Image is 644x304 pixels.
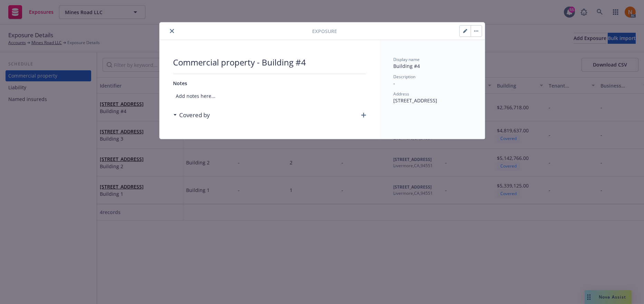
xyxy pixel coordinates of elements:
div: Covered by [173,111,210,120]
span: Building #4 [394,63,420,69]
span: [STREET_ADDRESS] [394,97,438,104]
span: Display name [394,57,420,62]
span: Address [394,91,410,97]
h3: Covered by [180,111,210,120]
span: Commercial property - Building #4 [173,57,366,68]
span: Add notes here... [173,90,366,102]
span: Exposure [313,28,337,35]
span: Notes [173,80,188,87]
button: close [168,27,176,35]
span: Description [394,74,416,80]
span: - [394,80,395,87]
